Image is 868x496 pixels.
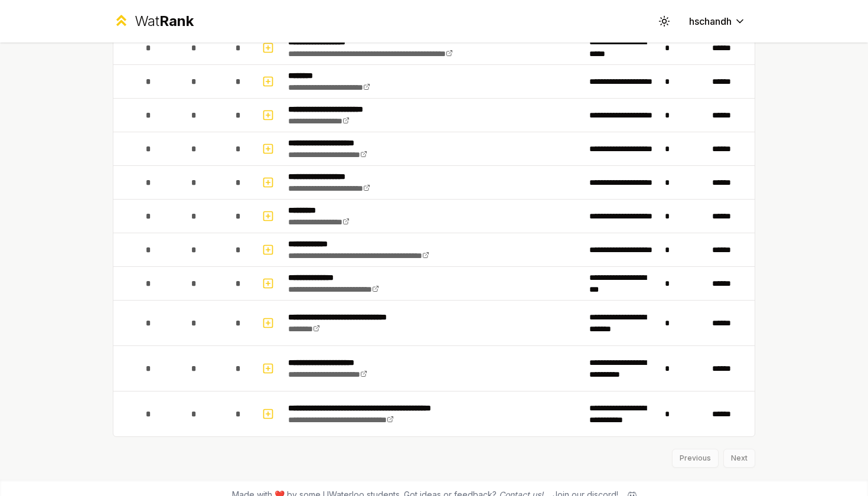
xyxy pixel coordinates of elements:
[113,12,194,31] a: WatRank
[159,12,194,30] span: Rank
[135,12,194,31] div: Wat
[680,11,755,32] button: hschandh
[689,14,732,28] span: hschandh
